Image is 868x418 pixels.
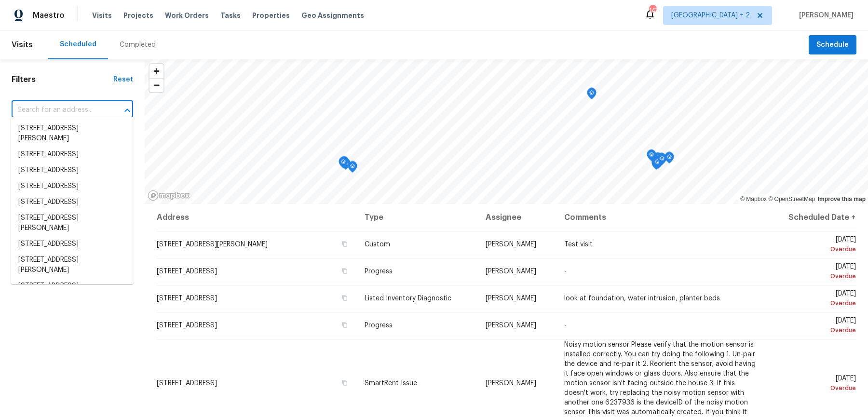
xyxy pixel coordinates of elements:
span: Custom [365,241,390,248]
span: [DATE] [774,236,856,254]
li: [STREET_ADDRESS] [11,194,134,210]
span: Maestro [33,11,65,20]
div: Map marker [657,153,667,168]
button: Close [121,104,134,117]
span: Geo Assignments [301,11,364,20]
span: Work Orders [165,11,209,20]
span: [STREET_ADDRESS] [157,322,217,329]
div: Scheduled [60,40,96,49]
span: SmartRent Issue [365,380,417,387]
li: [STREET_ADDRESS] [11,147,134,162]
span: Visits [92,11,112,20]
span: Progress [365,268,393,275]
button: Copy Address [340,321,349,329]
span: [STREET_ADDRESS] [157,380,217,387]
span: [PERSON_NAME] [486,322,536,329]
div: Map marker [339,156,349,171]
button: Copy Address [340,378,349,387]
a: Mapbox [740,196,767,202]
div: Map marker [651,156,661,171]
button: Copy Address [340,294,349,302]
span: [GEOGRAPHIC_DATA] + 2 [671,11,750,20]
span: Projects [123,11,153,20]
div: Map marker [652,157,662,172]
span: [PERSON_NAME] [486,241,536,248]
li: [STREET_ADDRESS][PERSON_NAME] [11,210,134,236]
span: Schedule [816,39,849,51]
div: Map marker [348,161,357,176]
span: [STREET_ADDRESS][PERSON_NAME] [157,241,268,248]
div: Map marker [587,88,597,103]
th: Scheduled Date ↑ [767,204,856,231]
div: Map marker [339,157,348,172]
span: [DATE] [774,290,856,308]
div: Map marker [652,155,662,170]
div: Map marker [647,149,656,164]
div: Overdue [774,298,856,308]
div: Map marker [665,152,674,167]
div: Overdue [774,271,856,281]
div: Overdue [774,383,856,393]
li: [STREET_ADDRESS] [11,162,134,178]
div: Reset [113,75,133,84]
a: Mapbox homepage [148,190,190,201]
input: Search for an address... [12,103,106,118]
a: Improve this map [818,196,866,202]
span: look at foundation, water intrusion, planter beds [564,295,720,302]
h1: Filters [12,75,113,84]
th: Address [156,204,357,231]
button: Zoom in [149,64,163,78]
li: [STREET_ADDRESS][PERSON_NAME] [11,278,134,304]
div: Overdue [774,325,856,335]
div: 147 [649,6,656,15]
span: - [564,322,567,329]
span: [PERSON_NAME] [486,380,536,387]
div: Map marker [653,152,663,167]
li: [STREET_ADDRESS] [11,236,134,252]
div: Overdue [774,244,856,254]
span: Properties [252,11,290,20]
button: Schedule [809,35,856,55]
span: [DATE] [774,375,856,393]
span: [PERSON_NAME] [486,268,536,275]
span: [DATE] [774,317,856,335]
span: Tasks [220,12,241,19]
span: [PERSON_NAME] [795,11,854,20]
li: [STREET_ADDRESS] [11,178,134,194]
span: [PERSON_NAME] [486,295,536,302]
span: [DATE] [774,263,856,281]
span: Listed Inventory Diagnostic [365,295,451,302]
a: OpenStreetMap [768,196,815,202]
span: [STREET_ADDRESS] [157,295,217,302]
th: Comments [556,204,767,231]
th: Assignee [478,204,556,231]
span: Visits [12,34,33,55]
th: Type [357,204,478,231]
li: [STREET_ADDRESS][PERSON_NAME] [11,121,134,147]
span: Progress [365,322,393,329]
button: Copy Address [340,267,349,275]
div: Completed [120,40,156,50]
li: [STREET_ADDRESS][PERSON_NAME] [11,252,134,278]
span: Zoom out [149,79,163,92]
span: Test visit [564,241,593,248]
span: - [564,268,567,275]
canvas: Map [145,59,868,204]
button: Zoom out [149,78,163,92]
button: Copy Address [340,240,349,248]
span: [STREET_ADDRESS] [157,268,217,275]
